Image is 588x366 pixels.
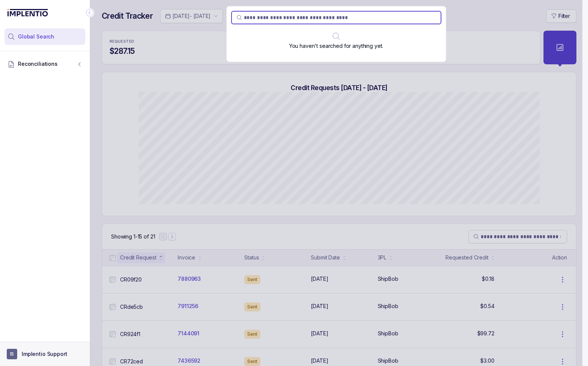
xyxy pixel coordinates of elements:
p: Implentio Support [22,350,67,358]
span: Reconciliations [18,60,58,68]
div: Collapse Icon [85,8,94,17]
button: User initialsImplentio Support [7,349,83,359]
p: You haven't searched for anything yet. [289,42,383,50]
span: Global Search [18,33,54,40]
span: User initials [7,349,17,359]
button: Reconciliations [4,56,85,72]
